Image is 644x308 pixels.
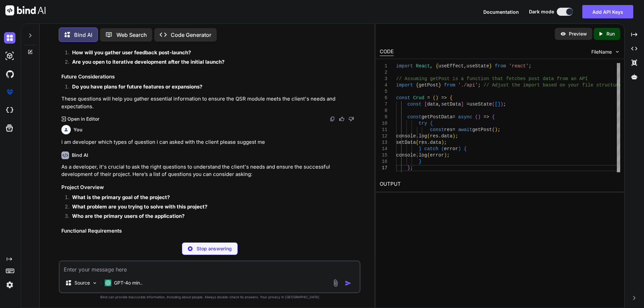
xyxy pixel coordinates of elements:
div: 9 [380,114,387,120]
span: ] [461,102,464,107]
img: preview [560,31,566,37]
p: Preview [569,30,587,37]
span: catch [424,146,438,151]
span: ; [529,63,531,69]
img: premium [4,86,15,98]
span: await [458,127,472,132]
span: ( [427,152,430,158]
div: 7 [380,101,387,108]
div: 1 [380,63,387,69]
span: res [419,140,427,145]
span: error [430,152,444,158]
span: } [419,146,421,151]
span: console [396,152,416,158]
span: [ [495,102,497,107]
p: As a developer, it's crucial to ask the right questions to understand the client's needs and ensu... [61,163,359,178]
strong: Who are the primary users of the application? [72,213,184,219]
span: from [495,63,506,69]
span: ) [435,95,438,101]
span: ) [478,114,480,120]
span: getPost [472,127,492,132]
span: { [449,95,452,101]
span: ( [492,127,494,132]
h3: Functional Requirements [61,227,359,235]
span: const [407,102,421,107]
span: data [430,140,441,145]
span: ; [455,133,458,139]
span: try [419,121,427,126]
img: dislike [348,116,354,122]
div: 8 [380,108,387,114]
div: 14 [380,146,387,152]
span: const [396,95,410,101]
span: ; [447,152,449,158]
span: FileName [591,49,612,55]
strong: How will you gather user feedback post-launch? [72,49,191,56]
span: const [407,114,421,120]
span: ( [475,114,478,120]
p: These questions will help you gather essential information to ensure the QSR module meets the cli... [61,95,359,110]
span: getPost [419,82,438,88]
h3: Project Overview [61,184,359,191]
div: CODE [380,48,394,56]
span: log [419,133,427,139]
span: ( [416,140,418,145]
div: 10 [380,120,387,127]
span: from [444,82,455,88]
div: 17 [380,165,387,171]
img: githubDark [4,68,15,80]
span: './api' [458,82,478,88]
span: => [441,95,447,101]
span: ) [441,140,444,145]
p: Web Search [116,31,147,39]
span: 'react' [509,63,529,69]
h2: OUTPUT [376,176,624,192]
p: Bind can provide inaccurate information, including about people. Always double-check its answers.... [59,295,361,300]
span: setData [396,140,416,145]
span: . [416,152,418,158]
button: Add API Keys [582,5,633,18]
strong: Are you open to iterative development after the initial launch? [72,59,224,65]
span: res [444,127,452,132]
p: Run [606,30,615,37]
div: 6 [380,95,387,101]
span: . [416,133,418,139]
div: 4 [380,82,387,88]
span: ( [441,146,444,151]
span: } [407,165,410,171]
span: , [438,102,441,107]
span: const [430,127,444,132]
div: 12 [380,133,387,139]
img: cloudideIcon [4,105,15,116]
span: ] [497,102,500,107]
img: GPT-4o mini [105,280,111,286]
h6: Bind AI [72,152,88,159]
span: useEffect [438,63,464,69]
span: ; [410,165,413,171]
p: Bind AI [74,31,92,39]
span: data [441,133,452,139]
span: t data from an API [537,76,588,81]
span: } [438,82,441,88]
span: ( [433,95,435,101]
img: attachment [332,279,339,287]
span: ; [503,102,506,107]
span: { [430,121,432,126]
button: Documentation [483,8,519,15]
div: 2 [380,69,387,76]
span: ( [427,133,430,139]
div: 13 [380,139,387,146]
span: ; [478,82,480,88]
span: [ [424,102,427,107]
span: => [483,114,489,120]
span: , [464,63,466,69]
span: // Assuming getPost is a function that fetches pos [396,76,537,81]
span: res [430,133,438,139]
div: 18 [380,171,387,178]
p: Stop answering [197,245,232,252]
span: useState [469,102,492,107]
img: copy [330,116,335,122]
span: ) [458,146,461,151]
img: Pick Models [92,280,98,286]
span: = [452,127,455,132]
